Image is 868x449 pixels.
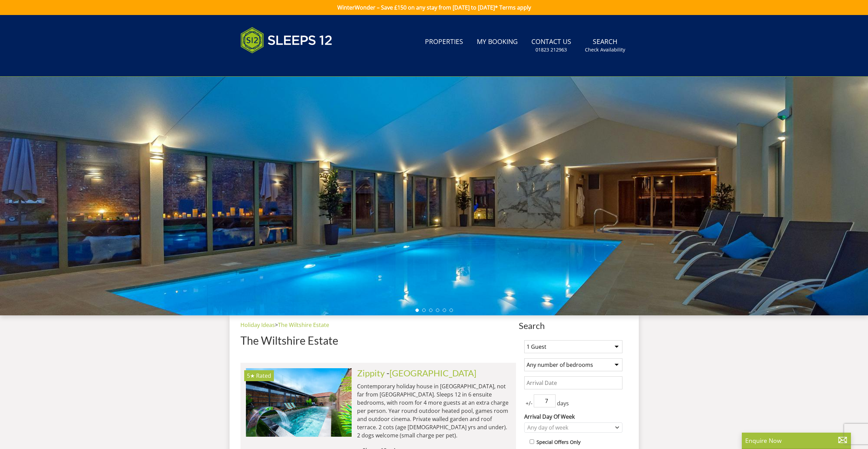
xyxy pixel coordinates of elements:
[529,34,574,57] a: Contact Us01823 212963
[389,368,476,378] a: [GEOGRAPHIC_DATA]
[240,23,333,57] img: Sleeps 12
[240,321,275,329] a: Holiday Ideas
[524,376,622,389] input: Arrival Date
[556,399,570,407] span: days
[240,334,516,346] h1: The Wiltshire Estate
[256,372,271,379] span: Rated
[536,438,580,446] label: Special Offers Only
[422,34,466,50] a: Properties
[585,46,625,53] small: Check Availability
[535,46,567,53] small: 01823 212963
[275,321,278,329] span: >
[278,321,329,329] a: The Wiltshire Estate
[519,321,628,330] span: Search
[745,436,848,445] p: Enquire Now
[357,382,511,439] p: Contemporary holiday house in [GEOGRAPHIC_DATA], not far from [GEOGRAPHIC_DATA]. Sleeps 12 in 6 e...
[474,34,520,50] a: My Booking
[524,422,622,433] div: Combobox
[357,368,385,378] a: Zippity
[524,399,534,407] span: +/-
[386,368,476,378] span: -
[526,424,614,431] div: Any day of week
[582,34,628,57] a: SearchCheck Availability
[246,368,352,436] img: zippity-holiday-home-wiltshire-sleeps-12-hot-tub.original.jpg
[246,368,352,436] a: 5★ Rated
[237,61,309,67] iframe: Customer reviews powered by Trustpilot
[524,413,622,421] label: Arrival Day Of Week
[247,372,255,379] span: Zippity has a 5 star rating under the Quality in Tourism Scheme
